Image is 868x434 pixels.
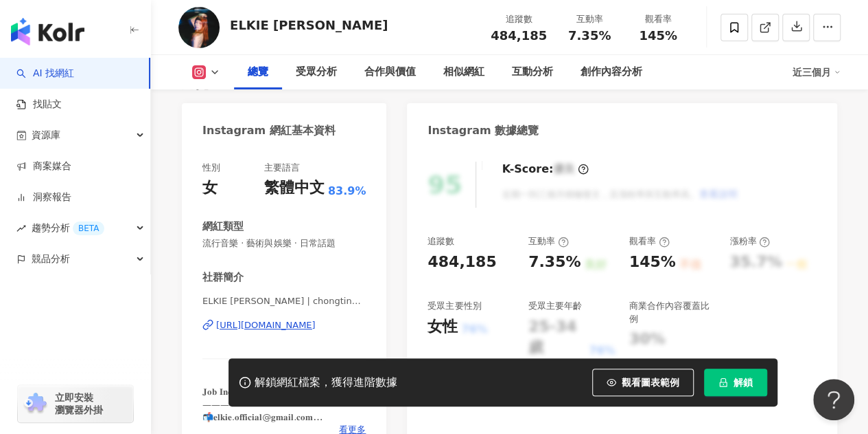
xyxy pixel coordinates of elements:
[443,64,484,80] div: 相似網紅
[793,61,841,83] div: 近三個月
[22,393,49,415] img: chrome extension
[202,219,244,234] div: 網紅類型
[629,235,670,248] div: 觀看率
[328,184,366,199] span: 83.9%
[364,64,416,80] div: 合作與價值
[202,270,244,285] div: 社群簡介
[32,213,104,243] span: 趨勢分析
[202,177,218,199] div: 女
[718,378,728,387] span: lock
[264,177,325,199] div: 繁體中文
[202,123,336,138] div: Instagram 網紅基本資料
[491,28,547,43] span: 484,185
[629,300,716,325] div: 商業合作內容覆蓋比例
[528,252,580,273] div: 7.35%
[202,162,220,174] div: 性別
[580,64,642,80] div: 創作內容分析
[563,12,615,26] div: 互動率
[11,18,84,45] img: logo
[216,319,316,332] div: [URL][DOMAIN_NAME]
[704,369,767,396] button: 解鎖
[491,12,547,26] div: 追蹤數
[202,319,366,332] a: [URL][DOMAIN_NAME]
[632,12,684,26] div: 觀看率
[32,120,60,151] span: 資源庫
[427,123,539,138] div: Instagram 數據總覽
[629,252,676,273] div: 145%
[528,235,569,248] div: 互動率
[202,295,366,307] span: ELKIE [PERSON_NAME] | chongtingyanelkie
[734,377,753,388] span: 解鎖
[264,162,300,174] div: 主要語言
[55,391,103,416] span: 立即安裝 瀏覽器外掛
[16,160,71,173] a: 商案媒合
[16,191,71,204] a: 洞察報告
[729,235,770,248] div: 漲粉率
[622,377,679,388] span: 觀看圖表範例
[427,235,454,248] div: 追蹤數
[427,252,496,273] div: 484,185
[32,243,70,274] span: 競品分析
[592,369,694,396] button: 觀看圖表範例
[528,300,582,312] div: 受眾主要年齡
[230,17,388,34] div: ELKIE [PERSON_NAME]
[16,67,74,80] a: searchAI 找網紅
[255,376,397,390] div: 解鎖網紅檔案，獲得進階數據
[16,224,26,233] span: rise
[427,316,458,338] div: 女性
[639,29,677,43] span: 145%
[427,300,481,312] div: 受眾主要性別
[202,237,366,250] span: 流行音樂 · 藝術與娛樂 · 日常話題
[502,162,589,177] div: K-Score :
[178,7,220,48] img: KOL Avatar
[296,64,337,80] div: 受眾分析
[16,98,62,111] a: 找貼文
[512,64,553,80] div: 互動分析
[18,385,133,422] a: chrome extension立即安裝 瀏覽器外掛
[568,29,611,43] span: 7.35%
[73,221,104,235] div: BETA
[248,64,268,80] div: 總覽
